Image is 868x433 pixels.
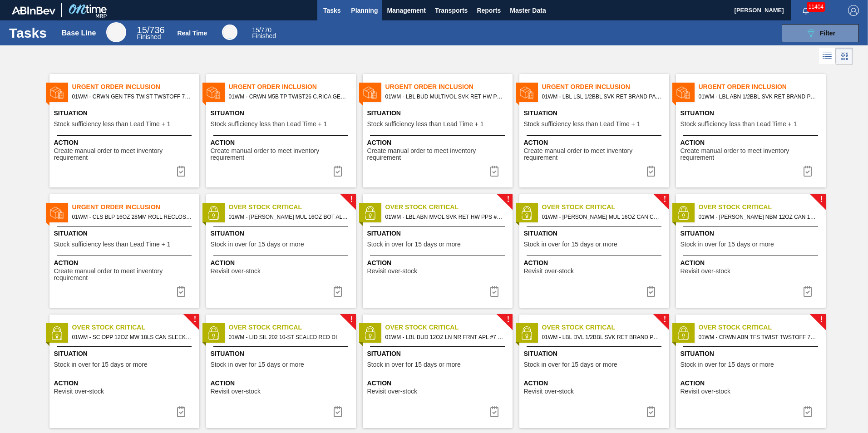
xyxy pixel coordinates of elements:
[699,82,826,92] span: Urgent Order Inclusion
[54,108,197,118] span: Situation
[207,326,220,340] img: status
[681,229,824,238] span: Situation
[646,406,656,417] img: icon-task complete
[681,268,730,275] span: Revisit over-stock
[797,282,819,300] div: Complete task: 6934017
[54,361,148,368] span: Stock in over for 15 days or more
[797,162,819,180] div: Complete task: 6934692
[542,212,662,222] span: 01WM - CARR MUL 16OZ CAN CAN PK 12/16 CAN
[640,162,662,180] div: Complete task: 6934691
[211,379,354,388] span: Action
[524,258,667,268] span: Action
[807,2,825,12] span: 11404
[367,121,484,128] span: Stock sufficiency less than Lead Time + 1
[791,4,820,17] button: Notifications
[483,403,505,421] div: Complete task: 6934087
[367,361,461,368] span: Stock in over for 15 days or more
[363,86,377,99] img: status
[797,162,819,180] button: icon-task complete
[681,379,824,388] span: Action
[699,202,826,212] span: Over Stock Critical
[819,48,836,65] div: List Vision
[640,403,662,421] button: icon-task complete
[387,5,426,16] span: Management
[137,33,161,40] span: Finished
[385,202,513,212] span: Over Stock Critical
[483,162,505,180] div: Complete task: 6934689
[681,108,824,118] span: Situation
[211,138,354,148] span: Action
[681,241,774,248] span: Stock in over for 15 days or more
[385,323,513,332] span: Over Stock Critical
[137,26,165,40] div: Base Line
[520,326,533,340] img: status
[542,82,669,92] span: Urgent Order Inclusion
[170,162,192,180] button: icon-task complete
[207,206,220,220] img: status
[50,206,64,220] img: status
[327,162,349,180] button: icon-task complete
[489,286,500,297] img: icon-task complete
[510,5,546,16] span: Master Data
[229,82,356,92] span: Urgent Order Inclusion
[54,229,197,238] span: Situation
[54,148,197,162] span: Create manual order to meet inventory requirement
[640,403,662,421] div: Complete task: 6934088
[699,92,819,102] span: 01WM - LBL ABN 1/2BBL SVK RET BRAND PPS #3
[54,379,197,388] span: Action
[177,30,207,37] div: Real Time
[367,268,417,275] span: Revisit over-stock
[176,166,187,177] img: icon-task complete
[9,28,49,38] h1: Tasks
[676,326,690,340] img: status
[640,282,662,300] button: icon-task complete
[332,286,343,297] img: icon-task complete
[211,108,354,118] span: Situation
[524,361,617,368] span: Stock in over for 15 days or more
[72,332,192,342] span: 01WM - SC OPP 12OZ MW 18LS CAN SLEEK CARRIER
[524,138,667,148] span: Action
[385,82,513,92] span: Urgent Order Inclusion
[170,282,192,300] button: icon-task complete
[72,82,199,92] span: Urgent Order Inclusion
[332,406,343,417] img: icon-task complete
[222,25,237,40] div: Real Time
[836,48,853,65] div: Card Vision
[327,282,349,300] button: icon-task complete
[72,92,192,102] span: 01WM - CRWN GEN TFS TWIST TWSTOFF 75# 2-COLR PRICKLY PEAR CACTUS
[332,166,343,177] img: icon-task complete
[351,5,378,16] span: Planning
[12,6,55,15] img: TNhmsLtSVTkK8tSr43FrP2fwEKptu5GPRR3wAAAABJRU5ErkJggg==
[820,196,823,203] span: !
[663,196,666,203] span: !
[699,212,819,222] span: 01WM - CARR NBM 12OZ CAN 12/12 CAN PK
[367,349,510,359] span: Situation
[646,166,656,177] img: icon-task complete
[54,121,171,128] span: Stock sufficiency less than Lead Time + 1
[367,229,510,238] span: Situation
[367,241,461,248] span: Stock in over for 15 days or more
[646,286,656,297] img: icon-task complete
[207,86,220,99] img: status
[681,121,797,128] span: Stock sufficiency less than Lead Time + 1
[520,206,533,220] img: status
[54,268,197,282] span: Create manual order to meet inventory requirement
[848,5,859,16] img: Logout
[797,403,819,421] div: Complete task: 6934092
[797,403,819,421] button: icon-task complete
[54,258,197,268] span: Action
[229,323,356,332] span: Over Stock Critical
[802,286,813,297] img: icon-task complete
[322,5,342,16] span: Tasks
[350,316,353,323] span: !
[72,202,199,212] span: Urgent Order Inclusion
[327,403,349,421] button: icon-task complete
[797,282,819,300] button: icon-task complete
[229,202,356,212] span: Over Stock Critical
[681,138,824,148] span: Action
[524,349,667,359] span: Situation
[367,138,510,148] span: Action
[820,30,835,37] span: Filter
[350,196,353,203] span: !
[477,5,501,16] span: Reports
